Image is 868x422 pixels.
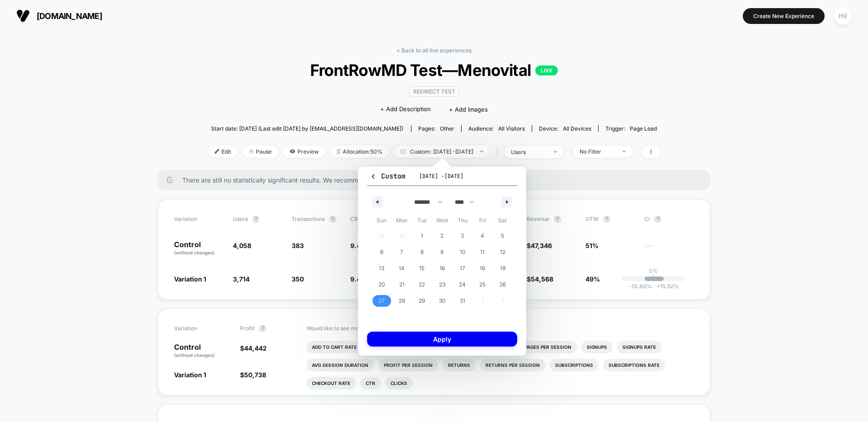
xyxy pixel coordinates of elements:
button: 30 [432,293,453,309]
button: 21 [392,277,412,293]
span: 50,738 [244,371,266,379]
span: CI [644,216,694,223]
span: Variation [174,325,224,332]
span: Custom: [DATE] - [DATE] [394,145,490,158]
span: Variation 1 [174,275,206,283]
span: 23 [439,277,445,293]
button: 31 [452,293,472,309]
button: 27 [372,293,392,309]
span: 47,346 [531,242,552,249]
span: 4,058 [233,242,251,249]
span: other [440,125,454,132]
span: 30 [439,293,445,309]
span: + [656,283,660,290]
button: 2 [432,228,453,244]
span: 16 [439,260,445,277]
p: LIVE [535,66,558,75]
button: 9 [432,244,453,260]
span: Redirect Test [409,86,459,97]
span: users [233,216,248,222]
span: 14 [399,260,405,277]
span: Pause [242,145,278,158]
div: Trigger: [605,125,657,132]
span: Sun [372,213,392,228]
span: Edit [208,145,238,158]
span: Variation [174,216,224,223]
span: Profit [240,325,255,332]
span: Page Load [630,125,657,132]
span: all devices [563,125,591,132]
li: Returns [443,359,476,371]
span: FrontRowMD Test—Menovital [231,61,638,80]
div: users [511,149,547,155]
span: 20 [378,277,385,293]
span: $ [527,242,552,249]
span: [DATE] - [DATE] [419,173,463,180]
li: Checkout Rate [307,377,356,389]
li: Signups Rate [617,341,661,353]
span: Mon [392,213,412,228]
li: Ctr [360,377,381,389]
img: calendar [401,149,406,154]
span: 3 [461,228,464,244]
span: 21 [399,277,405,293]
span: 31 [460,293,465,309]
button: 14 [392,260,412,277]
span: 15.52 % [652,283,679,290]
span: Start date: [DATE] (Last edit [DATE] by [EMAIL_ADDRESS][DOMAIN_NAME]) [211,125,403,132]
p: | [652,274,654,281]
button: 15 [412,260,432,277]
span: 8 [420,244,424,260]
span: 5 [501,228,504,244]
p: 0% [649,267,658,274]
img: rebalance [337,149,340,154]
span: Transactions [292,216,325,222]
span: 7 [400,244,403,260]
button: 7 [392,244,412,260]
p: Control [174,343,231,359]
span: 54,568 [531,275,553,283]
button: ? [329,216,336,223]
img: end [623,150,626,152]
span: Sat [492,213,513,228]
button: 26 [492,277,513,293]
button: 22 [412,277,432,293]
span: + Add Images [449,106,488,113]
span: 19 [500,260,505,277]
button: 5 [492,228,513,244]
button: ? [554,216,561,223]
button: 29 [412,293,432,309]
button: 20 [372,277,392,293]
p: Control [174,241,224,256]
span: OTW [585,216,635,223]
li: Subscriptions Rate [603,359,665,371]
span: $ [240,344,267,352]
span: 10 [460,244,465,260]
div: Audience: [468,125,525,132]
span: 25 [479,277,486,293]
button: 6 [372,244,392,260]
span: 17 [460,260,465,277]
span: Fri [472,213,493,228]
span: 2 [440,228,443,244]
span: $ [527,275,553,283]
button: 28 [392,293,412,309]
span: 11 [480,244,485,260]
button: ? [259,325,266,332]
span: 51% [585,242,599,249]
li: Avg Session Duration [307,359,374,371]
span: 26 [500,277,506,293]
li: Pages Per Session [519,341,577,353]
span: [DOMAIN_NAME] [37,11,102,21]
button: ? [252,216,259,223]
button: 24 [452,277,472,293]
button: 13 [372,260,392,277]
li: Clicks [385,377,413,389]
span: Device: [532,125,598,132]
div: No Filter [580,148,616,155]
span: Thu [452,213,472,228]
button: 10 [452,244,472,260]
button: 12 [492,244,513,260]
span: Tue [412,213,432,228]
span: 15 [419,260,425,277]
